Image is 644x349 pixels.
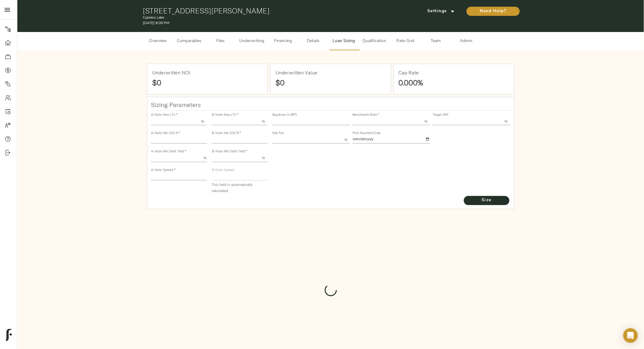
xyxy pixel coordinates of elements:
label: A-Note Min Debt Yield [151,150,186,154]
label: Benchmark Rate [352,113,379,117]
label: Target IRR [432,113,449,117]
span: Underwriting [239,37,264,45]
h1: [STREET_ADDRESS][PERSON_NAME] [143,6,394,15]
p: % [344,137,348,143]
p: % [204,155,207,161]
p: % [262,119,265,124]
span: Need Help? [473,8,514,15]
p: % [505,119,508,124]
label: A-Note Max LTV [151,113,178,117]
strong: $0 [152,78,161,87]
h6: Underwritten Value [275,69,317,77]
div: Open Intercom Messenger [623,328,638,343]
span: Overview [146,37,170,45]
span: Comparables [177,37,201,45]
h6: Cap Rate [399,69,419,77]
label: B-Note Max LTV [212,113,239,117]
label: B-Note Min DSCR [212,132,241,135]
label: A-Note Min DSCR [151,132,180,135]
label: First Payment Date [352,132,381,135]
p: % [424,119,428,124]
h6: Underwritten NOI [152,69,190,77]
span: Qualification [363,37,387,45]
span: Settings [424,8,458,15]
button: Settings [418,7,464,16]
strong: 0.000% [399,78,423,87]
strong: $0 [275,78,285,87]
p: % [262,155,265,161]
span: Files [209,37,232,45]
span: Loan Sizing [332,37,355,45]
img: logo [6,329,12,341]
p: [DATE] 8:09 PM [143,20,394,26]
span: Team [424,37,447,45]
label: B-Note Min Debt Yield [212,150,247,154]
p: Cypress Lake [143,15,394,20]
button: Size [464,196,509,205]
span: Financing [271,37,295,45]
span: Admin [455,37,478,45]
button: Need Help? [467,7,520,16]
label: Exit Fee [272,132,284,135]
span: Details [302,37,325,45]
label: Buydown in BPS [272,113,297,117]
span: Size [470,197,503,204]
span: Rate Grid [394,37,417,45]
label: B-Note Spread [212,169,234,172]
h3: Sizing Parameters [151,101,510,108]
p: This field is automatically calculated. [212,182,268,194]
p: % [201,119,205,124]
label: A-Note Spread [151,169,175,172]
